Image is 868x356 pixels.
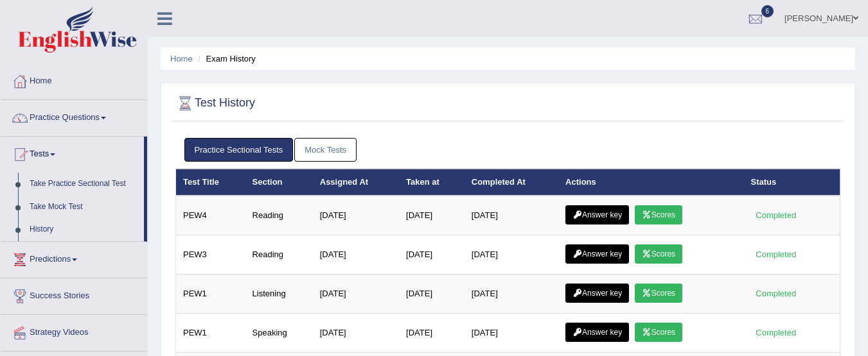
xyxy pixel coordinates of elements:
div: Completed [751,208,801,222]
td: [DATE] [313,275,399,314]
td: [DATE] [465,196,558,235]
th: Test Title [176,169,245,196]
span: 6 [761,5,774,17]
td: [DATE] [313,314,399,353]
td: [DATE] [465,235,558,275]
a: Answer key [565,323,629,342]
th: Section [245,169,313,196]
a: Scores [635,323,682,342]
td: PEW4 [176,196,245,235]
td: PEW1 [176,275,245,314]
div: Completed [751,326,801,339]
a: Answer key [565,284,629,303]
td: PEW1 [176,314,245,353]
td: [DATE] [399,314,465,353]
td: [DATE] [399,275,465,314]
td: [DATE] [465,275,558,314]
td: [DATE] [399,235,465,275]
a: Practice Sectional Tests [184,138,294,162]
td: [DATE] [313,196,399,235]
a: Tests [1,137,144,169]
td: Reading [245,235,313,275]
td: Speaking [245,314,313,353]
h2: Test History [175,94,255,113]
a: Success Stories [1,278,147,310]
th: Actions [558,169,743,196]
a: Take Mock Test [24,196,144,219]
a: Home [1,64,147,96]
td: PEW3 [176,235,245,275]
td: Reading [245,196,313,235]
a: Strategy Videos [1,315,147,347]
td: [DATE] [465,314,558,353]
a: Home [170,54,193,64]
td: Listening [245,275,313,314]
th: Status [744,169,840,196]
li: Exam History [195,53,256,65]
td: [DATE] [313,235,399,275]
a: Mock Tests [294,138,357,162]
th: Completed At [465,169,558,196]
a: Answer key [565,205,629,225]
a: Take Practice Sectional Test [24,173,144,196]
th: Assigned At [313,169,399,196]
a: Practice Questions [1,100,147,132]
td: [DATE] [399,196,465,235]
a: Scores [635,205,682,225]
a: History [24,218,144,241]
a: Answer key [565,244,629,264]
a: Scores [635,244,682,264]
div: Completed [751,287,801,300]
div: Completed [751,248,801,261]
a: Scores [635,284,682,303]
th: Taken at [399,169,465,196]
a: Predictions [1,242,147,274]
